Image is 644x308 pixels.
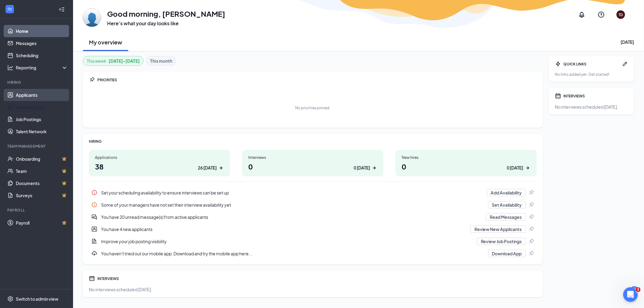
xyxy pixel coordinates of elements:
a: OnboardingCrown [16,153,68,165]
h1: 0 [402,161,531,172]
div: This week : [87,58,140,64]
h3: Here’s what your day looks like [107,20,225,27]
a: Scheduling [16,49,68,61]
a: Applicants [16,89,68,101]
div: No interviews scheduled [DATE]. [89,286,537,292]
a: Messages [16,37,68,49]
b: [DATE] - [DATE] [109,58,140,64]
div: New hires [402,155,531,160]
svg: ArrowRight [525,165,531,171]
svg: Collapse [59,6,65,12]
div: Hiring [7,80,67,85]
div: Some of your managers have not set their interview availability yet [101,202,485,208]
svg: Bolt [555,61,561,67]
button: Add Availability [487,189,526,196]
div: HIRING [89,139,537,144]
div: INTERVIEWS [97,276,537,281]
div: Applications [95,155,224,160]
div: You have 20 unread message(s) from active applicants [101,214,482,220]
svg: ArrowRight [371,165,377,171]
svg: UserEntity [91,226,97,232]
a: DoubleChatActiveYou have 20 unread message(s) from active applicantsRead MessagesPin [89,211,537,223]
div: 0 [DATE] [354,165,370,171]
button: Review New Applicants [471,226,526,233]
div: Set your scheduling availability to ensure interviews can be set up [89,187,537,199]
a: New hires00 [DATE]ArrowRight [396,150,537,177]
h1: 38 [95,161,224,172]
div: [DATE] [621,39,634,45]
svg: QuestionInfo [598,11,605,18]
svg: Pin [89,77,95,83]
div: Team Management [7,144,67,149]
svg: Info [91,190,97,196]
button: Download App [488,250,526,257]
div: TD [619,12,623,17]
a: DownloadYou haven't tried out our mobile app. Download and try the mobile app here...Download AppPin [89,247,537,260]
div: Improve your job posting visibility [101,238,473,244]
svg: Info [91,202,97,208]
a: InfoSet your scheduling availability to ensure interviews can be set upAdd AvailabilityPin [89,187,537,199]
svg: Pin [528,238,534,244]
svg: Pin [528,226,534,232]
svg: Settings [7,296,13,302]
span: 3 [636,287,641,292]
div: Interviews [248,155,377,160]
div: You have 4 new applicants [89,223,537,235]
svg: ArrowRight [218,165,224,171]
div: PRIORITIES [97,77,537,82]
div: 26 [DATE] [198,165,217,171]
svg: DoubleChatActive [91,214,97,220]
h1: Good morning, [PERSON_NAME] [107,9,225,19]
svg: Analysis [7,65,13,71]
div: No priorities pinned. [296,105,331,110]
h1: 0 [248,161,377,172]
a: Job Postings [16,113,68,125]
svg: Pin [528,202,534,208]
div: 22 [631,286,638,292]
svg: Pin [528,214,534,220]
svg: Pen [622,61,628,67]
a: Interviews00 [DATE]ArrowRight [242,150,383,177]
svg: Notifications [578,11,586,18]
div: No links added yet. Get started! [555,72,628,77]
div: Improve your job posting visibility [89,235,537,247]
a: SurveysCrown [16,189,68,201]
button: Read Messages [486,213,526,221]
div: Some of your managers have not set their interview availability yet [89,199,537,211]
a: Talent Network [16,125,68,138]
svg: Pin [528,250,534,257]
img: Tricia Dean [83,9,101,27]
div: No interviews scheduled [DATE]. [555,104,628,110]
button: Set Availability [488,201,526,208]
svg: Calendar [555,93,561,99]
div: 0 [DATE] [507,165,523,171]
svg: Download [91,250,97,257]
div: You have 4 new applicants [101,226,467,232]
a: UserEntityYou have 4 new applicantsReview New ApplicantsPin [89,223,537,235]
a: DocumentsCrown [16,177,68,189]
a: DocumentAddImprove your job posting visibilityReview Job PostingsPin [89,235,537,247]
div: You have 20 unread message(s) from active applicants [89,211,537,223]
div: Reporting [16,65,68,71]
svg: Pin [528,190,534,196]
svg: Calendar [89,275,95,282]
div: You haven't tried out our mobile app. Download and try the mobile app here... [89,247,537,260]
a: Sourcing Tools [16,101,68,113]
h2: My overview [89,38,122,46]
a: InfoSome of your managers have not set their interview availability yetSet AvailabilityPin [89,199,537,211]
div: Payroll [7,208,67,213]
a: PayrollCrown [16,217,68,229]
button: Review Job Postings [477,238,526,245]
div: You haven't tried out our mobile app. Download and try the mobile app here... [101,250,485,257]
a: TeamCrown [16,165,68,177]
iframe: Intercom live chat [623,287,638,302]
div: Switch to admin view [16,296,58,302]
div: Set your scheduling availability to ensure interviews can be set up [101,190,483,196]
div: QUICK LINKS [564,61,620,67]
svg: DocumentAdd [91,238,97,244]
svg: WorkstreamLogo [7,6,13,12]
b: This month [150,58,172,64]
a: Applications3826 [DATE]ArrowRight [89,150,230,177]
div: INTERVIEWS [564,93,628,99]
a: Home [16,25,68,37]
